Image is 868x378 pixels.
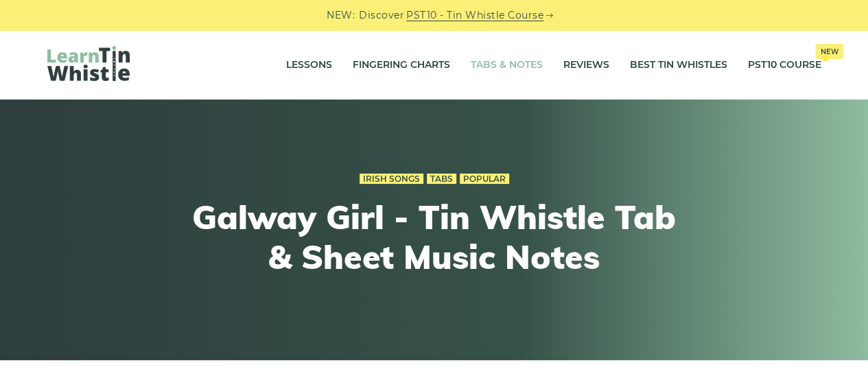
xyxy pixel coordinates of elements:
span: New [815,44,843,59]
img: LearnTinWhistle.com [47,46,130,81]
a: Reviews [563,48,609,82]
a: Tabs [427,174,456,185]
a: Popular [460,174,509,185]
h1: Galway Girl - Tin Whistle Tab & Sheet Music Notes [182,198,687,276]
a: Fingering Charts [353,48,450,82]
a: Irish Songs [360,174,423,185]
a: Best Tin Whistles [630,48,727,82]
a: Tabs & Notes [471,48,543,82]
a: PST10 CourseNew [748,48,821,82]
a: Lessons [286,48,332,82]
